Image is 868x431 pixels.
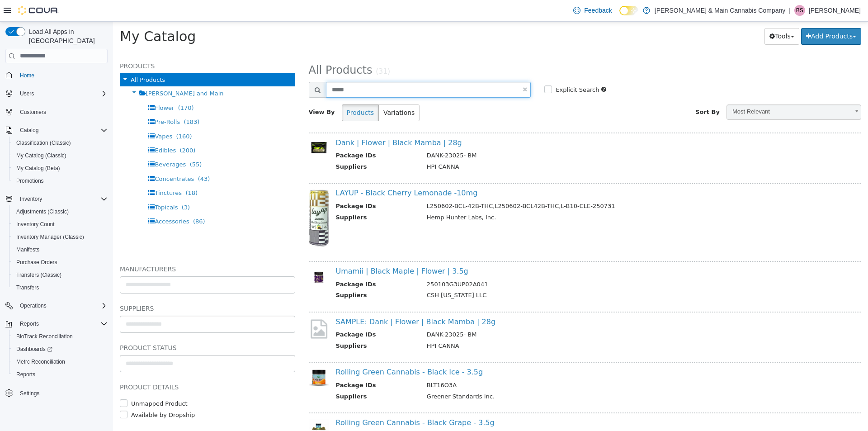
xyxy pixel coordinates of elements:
[263,46,277,54] small: (31)
[66,125,82,132] span: (200)
[20,302,47,309] span: Operations
[42,125,63,132] span: Edibles
[2,87,111,100] button: Users
[307,269,728,280] td: CSH [US_STATE] LLC
[20,195,42,203] span: Inventory
[16,88,38,99] button: Users
[307,308,728,320] td: DANK-23025- BM
[223,269,307,280] th: Suppliers
[16,387,108,398] span: Settings
[9,231,111,243] button: Inventory Manager (Classic)
[16,221,55,228] span: Inventory Count
[229,83,266,99] button: Products
[440,64,486,73] label: Explicit Search
[223,320,307,331] th: Suppliers
[16,194,108,204] span: Inventory
[13,282,108,293] span: Transfers
[13,270,108,280] span: Transfers (Classic)
[265,83,307,99] button: Variations
[16,333,73,340] span: BioTrack Reconciliation
[13,331,76,342] a: BioTrack Reconciliation
[16,246,39,253] span: Manifests
[2,193,111,205] button: Inventory
[20,90,34,97] span: Users
[13,175,108,186] span: Promotions
[13,137,75,148] a: Classification (Classic)
[2,317,111,330] button: Reports
[13,344,56,355] a: Dashboards
[223,167,365,175] a: LAYUP - Black Cherry Lemonade -10mg
[16,165,60,172] span: My Catalog (Beta)
[9,149,111,162] button: My Catalog (Classic)
[9,256,111,269] button: Purchase Orders
[16,125,108,136] span: Catalog
[18,6,59,15] img: Cova
[13,232,88,242] a: Inventory Manager (Classic)
[13,219,108,230] span: Inventory Count
[16,208,69,215] span: Adjustments (Classic)
[619,6,638,15] input: Dark Mode
[196,246,216,266] img: 150
[71,97,86,104] span: (183)
[223,245,355,254] a: Umamii | Black Maple | Flower | 3.5g
[196,117,216,136] img: 150
[7,242,182,253] h5: Manufacturers
[2,299,111,312] button: Operations
[13,232,108,242] span: Inventory Manager (Classic)
[7,7,83,23] span: My Catalog
[582,87,607,94] span: Sort By
[307,141,728,152] td: HPI CANNA
[16,70,108,81] span: Home
[196,296,216,318] img: missing-image.png
[9,355,111,368] button: Metrc Reconciliation
[223,117,349,125] a: Dank | Flower | Black Mamba | 28g
[796,5,803,16] span: BS
[196,168,216,225] img: 150
[42,154,81,161] span: Concentrates
[9,137,111,149] button: Classification (Classic)
[42,196,76,203] span: Accessories
[20,390,39,397] span: Settings
[223,370,307,382] th: Suppliers
[9,368,111,381] button: Reports
[20,109,46,116] span: Customers
[13,206,108,217] span: Adjustments (Classic)
[223,359,307,370] th: Package IDs
[789,5,791,16] p: |
[9,269,111,281] button: Transfers (Classic)
[13,356,108,367] span: Metrc Reconciliation
[16,125,42,136] button: Catalog
[223,129,307,141] th: Package IDs
[77,139,89,146] span: (55)
[584,6,612,15] span: Feedback
[42,168,69,175] span: Tinctures
[7,321,182,332] h5: Product Status
[13,244,108,255] span: Manifests
[13,344,108,355] span: Dashboards
[2,124,111,137] button: Catalog
[7,360,182,371] h5: Product Details
[13,163,64,174] a: My Catalog (Beta)
[7,39,182,50] h5: Products
[307,359,728,370] td: BLT16O3A
[80,196,92,203] span: (86)
[33,68,111,75] span: [PERSON_NAME] and Main
[16,107,50,118] a: Customers
[307,370,728,382] td: Greener Standards Inc.
[13,331,108,342] span: BioTrack Reconciliation
[65,83,81,90] span: (170)
[2,386,111,399] button: Settings
[196,397,216,411] img: 150
[9,343,111,355] a: Dashboards
[20,72,34,79] span: Home
[9,330,111,343] button: BioTrack Reconciliation
[5,65,108,423] nav: Complex example
[72,168,85,175] span: (18)
[16,388,43,399] a: Settings
[42,97,67,104] span: Pre-Rolls
[13,137,108,148] span: Classification (Classic)
[196,347,216,365] img: 150
[16,106,108,118] span: Customers
[809,5,861,16] p: [PERSON_NAME]
[16,358,65,365] span: Metrc Reconciliation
